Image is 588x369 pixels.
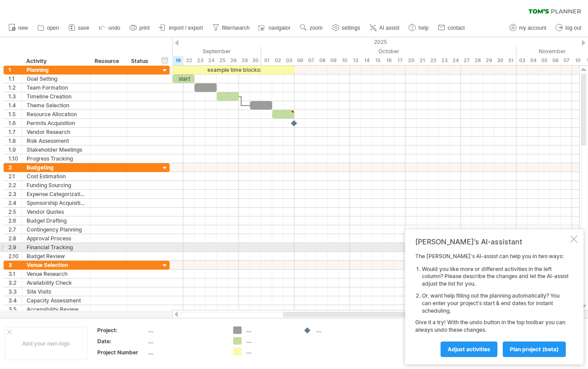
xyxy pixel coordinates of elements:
[472,56,483,65] div: Tuesday, 28 October 2025
[27,216,86,225] div: Budget Drafting
[217,56,228,65] div: Thursday, 25 September 2025
[26,57,85,66] div: Activity
[18,25,28,31] span: new
[27,296,86,305] div: Capacity Assessment
[8,305,22,314] div: 3.5
[339,56,350,65] div: Friday, 10 October 2025
[561,56,572,65] div: Friday, 7 November 2025
[8,287,22,296] div: 3.3
[27,154,86,163] div: Progress Tracking
[8,83,22,92] div: 1.2
[27,252,86,260] div: Budget Review
[172,56,183,65] div: Friday, 19 September 2025
[8,154,22,163] div: 1.10
[27,243,86,251] div: Financial Tracking
[169,25,203,31] span: import / export
[96,22,123,34] a: undo
[148,338,222,345] div: ....
[383,56,394,65] div: Thursday, 16 October 2025
[539,56,550,65] div: Wednesday, 5 November 2025
[261,47,516,56] div: October 2025
[448,346,490,353] span: Adjust activities
[148,326,222,334] div: ....
[418,25,429,31] span: help
[328,56,339,65] div: Thursday, 9 October 2025
[27,75,86,83] div: Goal Setting
[8,261,22,269] div: 3
[350,56,361,65] div: Monday, 13 October 2025
[550,56,561,65] div: Thursday, 6 November 2025
[415,237,568,246] div: [PERSON_NAME]'s AI-assistant
[310,25,322,31] span: zoom
[27,190,86,198] div: Expense Categorization
[510,346,559,353] span: plan project (beta)
[8,181,22,189] div: 2.2
[565,25,581,31] span: log out
[8,234,22,243] div: 2.8
[8,66,22,74] div: 1
[494,56,505,65] div: Thursday, 30 October 2025
[394,56,405,65] div: Friday, 17 October 2025
[172,66,294,74] div: example time blocks:
[8,128,22,136] div: 1.7
[361,56,372,65] div: Tuesday, 14 October 2025
[422,292,568,314] li: Or, want help filling out the planning automatically? You can enter your project's start & end da...
[8,119,22,127] div: 1.6
[8,75,22,83] div: 1.1
[8,190,22,198] div: 2.3
[372,56,383,65] div: Wednesday, 15 October 2025
[6,22,31,34] a: new
[27,119,86,127] div: Permits Acquisition
[406,22,431,34] a: help
[8,137,22,145] div: 1.8
[95,57,122,66] div: Resource
[8,279,22,287] div: 3.2
[417,56,428,65] div: Tuesday, 21 October 2025
[317,56,328,65] div: Wednesday, 8 October 2025
[8,110,22,118] div: 1.5
[250,56,261,65] div: Tuesday, 30 September 2025
[422,266,568,288] li: Would you like more or different activities in the left column? Please describe the changes and l...
[8,225,22,234] div: 2.7
[436,22,468,34] a: contact
[97,326,146,334] div: Project:
[8,243,22,251] div: 2.9
[27,208,86,216] div: Vendor Quotes
[461,56,472,65] div: Monday, 27 October 2025
[78,25,89,31] span: save
[27,83,86,92] div: Team Formation
[298,22,325,34] a: zoom
[27,145,86,154] div: Stakeholder Meetings
[246,337,294,345] div: ....
[379,25,399,31] span: AI assist
[27,181,86,189] div: Funding Sourcing
[27,92,86,101] div: Timeline Creation
[239,56,250,65] div: Monday, 29 September 2025
[131,57,151,66] div: Status
[503,342,566,357] a: plan project (beta)
[27,172,86,181] div: Cost Estimation
[27,261,86,269] div: Venue Selection
[8,199,22,207] div: 2.4
[8,208,22,216] div: 2.5
[8,252,22,260] div: 2.10
[528,56,539,65] div: Tuesday, 4 November 2025
[294,56,306,65] div: Monday, 6 October 2025
[27,305,86,314] div: Accessibility Review
[228,56,239,65] div: Friday, 26 September 2025
[519,25,546,31] span: my account
[483,56,494,65] div: Wednesday, 29 October 2025
[405,56,417,65] div: Monday, 20 October 2025
[139,25,150,31] span: print
[572,56,583,65] div: Monday, 10 November 2025
[257,22,293,34] a: navigator
[8,145,22,154] div: 1.9
[97,338,146,345] div: Date:
[507,22,549,34] a: my account
[8,172,22,181] div: 2.1
[127,22,152,34] a: print
[108,25,120,31] span: undo
[283,56,294,65] div: Friday, 3 October 2025
[148,349,222,356] div: ....
[441,342,497,357] a: Adjust activities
